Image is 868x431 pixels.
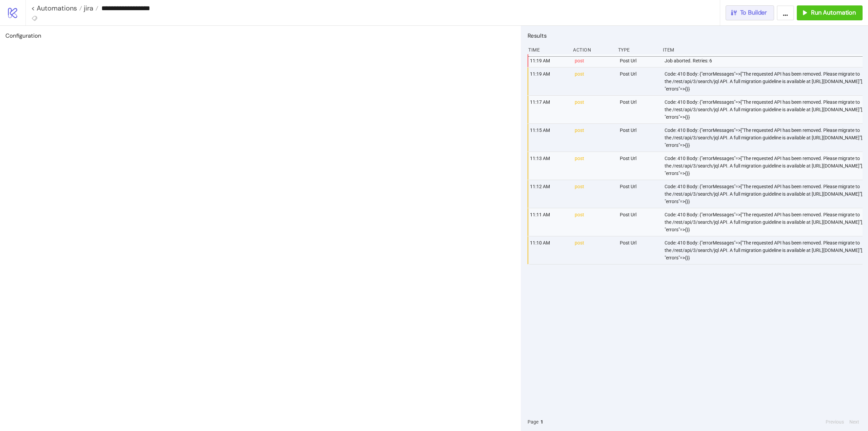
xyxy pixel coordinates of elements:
div: Code: 410 Body: {"errorMessages"=>["The requested API has been removed. Please migrate to the /re... [664,152,864,180]
h2: Configuration [5,31,515,40]
div: Post Url [619,124,659,152]
button: Next [847,418,861,426]
button: To Builder [726,5,774,20]
button: Run Automation [797,5,863,20]
div: 11:11 AM [529,208,569,236]
a: < Automations [31,5,82,12]
div: Post Url [619,208,659,236]
div: post [574,236,614,264]
div: 11:12 AM [529,180,569,208]
div: Post Url [619,236,659,264]
button: 1 [538,418,545,426]
div: post [574,67,614,95]
a: jira [82,5,98,12]
div: Code: 410 Body: {"errorMessages"=>["The requested API has been removed. Please migrate to the /re... [664,96,864,123]
div: 11:13 AM [529,152,569,180]
div: 11:17 AM [529,96,569,123]
span: Run Automation [811,9,856,17]
div: post [574,54,614,67]
div: 11:10 AM [529,236,569,264]
div: 11:19 AM [529,67,569,95]
div: post [574,124,614,152]
div: Type [617,43,657,56]
div: Post Url [619,180,659,208]
div: Post Url [619,96,659,123]
div: 11:15 AM [529,124,569,152]
span: Page [528,418,538,426]
div: Code: 410 Body: {"errorMessages"=>["The requested API has been removed. Please migrate to the /re... [664,236,864,264]
div: Code: 410 Body: {"errorMessages"=>["The requested API has been removed. Please migrate to the /re... [664,124,864,152]
button: ... [777,5,794,20]
div: Item [662,43,863,56]
div: post [574,152,614,180]
div: post [574,96,614,123]
span: To Builder [740,9,767,17]
div: 11:19 AM [529,54,569,67]
div: post [574,180,614,208]
div: Code: 410 Body: {"errorMessages"=>["The requested API has been removed. Please migrate to the /re... [664,180,864,208]
div: Post Url [619,152,659,180]
div: Code: 410 Body: {"errorMessages"=>["The requested API has been removed. Please migrate to the /re... [664,67,864,95]
div: Code: 410 Body: {"errorMessages"=>["The requested API has been removed. Please migrate to the /re... [664,208,864,236]
div: Post Url [619,54,659,67]
div: Action [572,43,612,56]
h2: Results [528,31,863,40]
button: Previous [824,418,846,426]
div: post [574,208,614,236]
div: Post Url [619,67,659,95]
div: Time [528,43,568,56]
span: jira [82,4,93,13]
div: Job aborted. Retries: 6 [664,54,864,67]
